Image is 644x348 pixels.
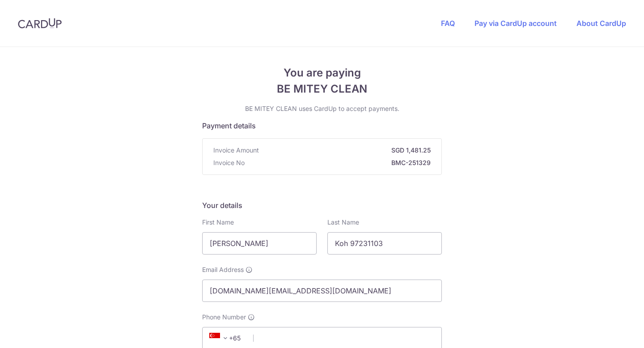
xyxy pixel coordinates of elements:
label: First Name [202,218,234,227]
span: Invoice No [213,158,245,167]
span: You are paying [202,65,442,81]
h5: Payment details [202,120,442,131]
p: BE MITEY CLEAN uses CardUp to accept payments. [202,104,442,113]
span: +65 [209,333,231,344]
strong: SGD 1,481.25 [263,146,431,155]
label: Last Name [327,218,359,227]
input: Email address [202,280,442,302]
span: +65 [207,333,247,344]
strong: BMC-251329 [248,158,431,167]
h5: Your details [202,200,442,211]
span: Invoice Amount [213,146,259,155]
input: Last name [327,232,442,255]
input: First name [202,232,317,255]
span: Phone Number [202,313,246,322]
a: Pay via CardUp account [475,19,557,28]
span: BE MITEY CLEAN [202,81,442,97]
a: About CardUp [576,19,626,28]
a: FAQ [441,19,455,28]
span: Email Address [202,265,244,274]
img: CardUp [18,18,62,29]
